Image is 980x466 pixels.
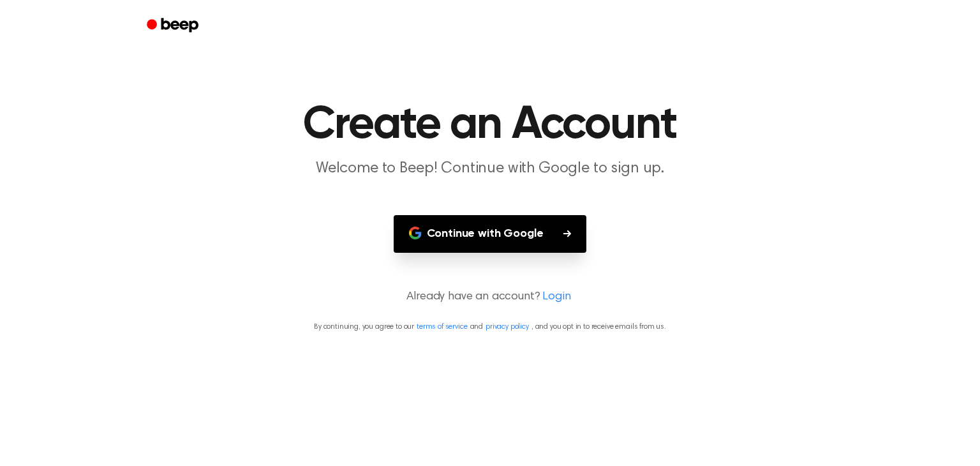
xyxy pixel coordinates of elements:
[394,215,587,253] button: Continue with Google
[486,323,529,331] a: privacy policy
[163,102,817,148] h1: Create an Account
[15,321,965,333] p: By continuing, you agree to our and , and you opt in to receive emails from us.
[542,289,570,306] a: Login
[417,323,467,331] a: terms of service
[15,289,965,306] p: Already have an account?
[245,158,735,179] p: Welcome to Beep! Continue with Google to sign up.
[138,13,210,38] a: Beep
